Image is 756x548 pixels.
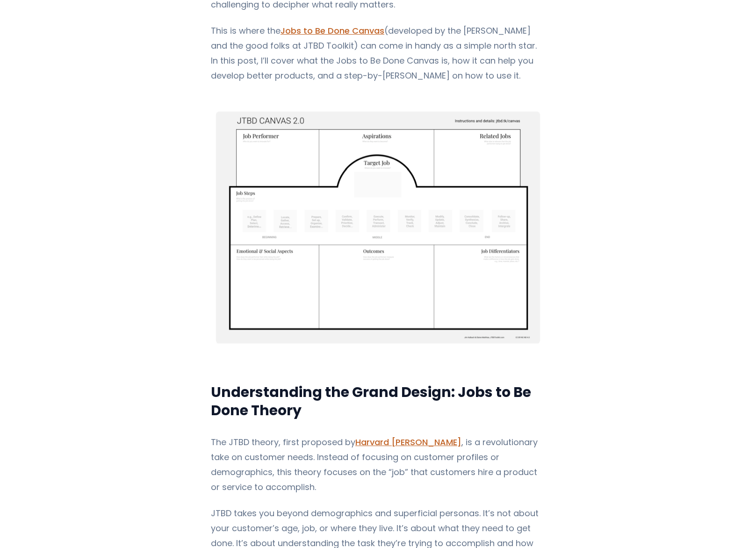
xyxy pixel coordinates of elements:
p: The JTBD theory, first proposed by , is a revolutionary take on customer needs. Instead of focusi... [211,435,545,495]
a: Harvard [PERSON_NAME] [355,436,461,448]
p: This is where the (developed by the [PERSON_NAME] and the good folks at JTBD Toolkit) can come in... [211,23,545,83]
img: Jobs to Be Done Canvas [211,98,545,357]
a: Jobs to Be Done Canvas [281,25,384,36]
h2: Understanding the Grand Design: Jobs to Be Done Theory [211,383,545,420]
